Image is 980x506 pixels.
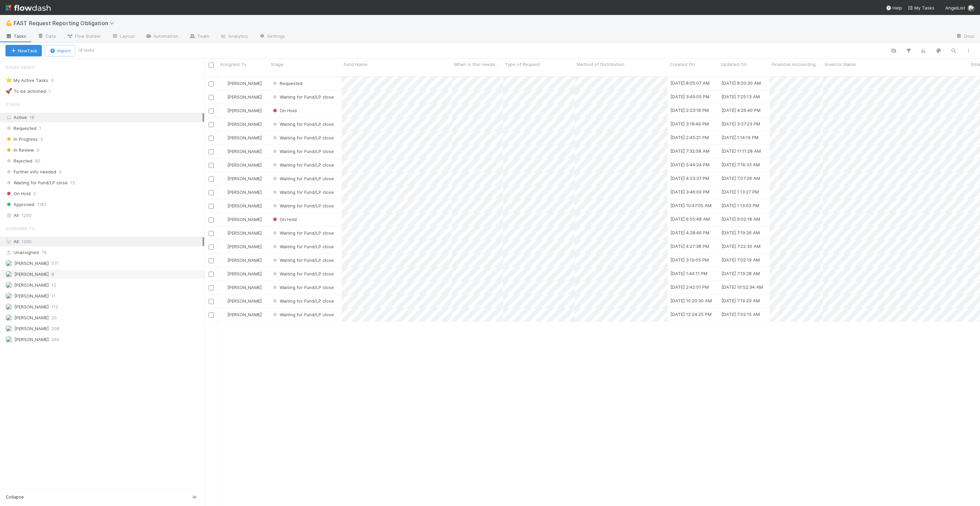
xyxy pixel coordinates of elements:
span: 💪 [5,20,12,26]
span: [PERSON_NAME] [14,337,49,342]
div: [PERSON_NAME] [220,162,262,168]
img: avatar_8d06466b-a936-4205-8f52-b0cc03e2a179.png [221,121,226,127]
span: Waiting for Fund/LP close [5,179,68,187]
div: Waiting for Fund/LP close [272,202,334,209]
div: [DATE] 2:23:18 PM [670,107,709,114]
span: Waiting for Fund/LP close [272,230,334,236]
div: [PERSON_NAME] [220,216,262,223]
span: 1187 [37,200,46,209]
div: [DATE] 3:49:05 PM [670,93,709,100]
span: [PERSON_NAME] [227,189,262,195]
span: [PERSON_NAME] [227,271,262,276]
div: [PERSON_NAME] [220,134,262,141]
span: Waiting for Fund/LP close [272,312,334,317]
span: 85 [35,157,40,165]
div: [DATE] 7:32:58 AM [670,148,709,154]
span: 0 [59,168,62,176]
span: Rejected [5,157,32,165]
div: Waiting for Fund/LP close [272,121,334,128]
div: [PERSON_NAME] [220,202,262,209]
img: avatar_8d06466b-a936-4205-8f52-b0cc03e2a179.png [221,312,226,317]
span: Updated On [721,61,747,68]
img: avatar_030f5503-c087-43c2-95d1-dd8963b2926c.png [5,271,12,277]
div: Waiting for Fund/LP close [272,189,334,196]
a: Team [184,31,215,42]
span: ⭐ [5,77,12,83]
div: [DATE] 3:19:05 PM [670,256,709,263]
img: avatar_8d06466b-a936-4205-8f52-b0cc03e2a179.png [221,108,226,113]
span: Waiting for Fund/LP close [272,135,334,140]
span: Assigned To [220,61,246,68]
span: Waiting for Fund/LP close [272,298,334,304]
div: [DATE] 4:26:40 PM [721,107,761,114]
div: [DATE] 4:23:37 PM [670,175,709,182]
a: Analytics [215,31,254,42]
div: [DATE] 1:13:27 PM [721,188,759,195]
span: Flow Builder [67,33,101,39]
span: FAST Request Reporting Obligation [14,20,118,27]
div: [DATE] 3:18:49 PM [670,120,709,127]
span: [PERSON_NAME] [227,217,262,222]
span: On Hold [272,217,297,222]
div: [DATE] 1:13:03 PM [721,202,759,209]
input: Toggle Row Selected [209,313,214,318]
div: Waiting for Fund/LP close [272,175,334,182]
div: All [5,237,202,246]
span: 79 [42,248,47,257]
div: Active [5,113,202,122]
span: [PERSON_NAME] [227,203,262,208]
span: 8 [51,270,54,279]
span: [PERSON_NAME] [14,315,49,320]
div: [DATE] 10:47:05 AM [670,202,712,209]
img: avatar_8d06466b-a936-4205-8f52-b0cc03e2a179.png [221,135,226,140]
span: 1290 [21,239,32,244]
span: Saved Views [5,61,35,74]
img: avatar_8d06466b-a936-4205-8f52-b0cc03e2a179.png [5,336,12,343]
span: [PERSON_NAME] [14,326,49,331]
small: 18 tasks [78,47,95,53]
img: avatar_8d06466b-a936-4205-8f52-b0cc03e2a179.png [221,257,226,263]
div: [DATE] 3:37:23 PM [721,120,760,127]
a: My Tasks [908,4,934,11]
span: Financial Accounting Comments [772,61,821,68]
span: Waiting for Fund/LP close [272,189,334,195]
div: [DATE] 3:46:09 PM [670,188,709,195]
span: [PERSON_NAME] [14,282,49,288]
span: 20 [51,314,57,322]
span: Stage [271,61,283,68]
span: [PERSON_NAME] [227,230,262,236]
div: [DATE] 9:02:18 AM [721,216,760,222]
a: Layout [106,31,140,42]
span: [PERSON_NAME] [227,94,262,100]
span: [PERSON_NAME] [14,293,49,299]
div: [PERSON_NAME] [220,189,262,196]
span: Waiting for Fund/LP close [272,121,334,127]
span: 2 [33,189,36,198]
div: Waiting for Fund/LP close [272,311,334,318]
div: [DATE] 4:28:46 PM [670,229,709,236]
span: [PERSON_NAME] [227,162,262,168]
div: Help [886,4,902,11]
span: Tasks [5,33,27,39]
input: Toggle Row Selected [209,122,214,127]
span: 18 [30,115,34,120]
img: avatar_c7c7de23-09de-42ad-8e02-7981c37ee075.png [5,282,12,288]
input: Toggle Row Selected [209,231,214,236]
div: Waiting for Fund/LP close [272,94,334,100]
img: avatar_8d06466b-a936-4205-8f52-b0cc03e2a179.png [221,189,226,195]
div: [PERSON_NAME] [220,107,262,114]
span: [PERSON_NAME] [227,298,262,304]
span: [PERSON_NAME] [227,257,262,263]
a: Flow Builder [61,31,106,42]
img: avatar_8d06466b-a936-4205-8f52-b0cc03e2a179.png [221,285,226,290]
div: Waiting for Fund/LP close [272,148,334,155]
div: [PERSON_NAME] [220,175,262,182]
div: My Active Tasks [5,76,48,85]
input: Toggle Row Selected [209,81,214,86]
div: [DATE] 12:24:25 PM [670,311,712,318]
span: Waiting for Fund/LP close [272,149,334,154]
span: In Review [5,146,34,154]
span: Requested [5,124,36,133]
div: [DATE] 1:14:19 PM [721,134,758,141]
img: avatar_8d06466b-a936-4205-8f52-b0cc03e2a179.png [221,176,226,181]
